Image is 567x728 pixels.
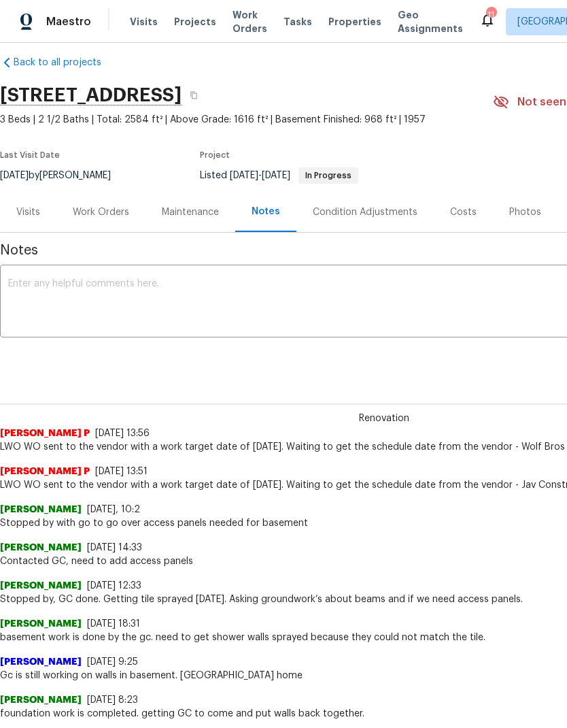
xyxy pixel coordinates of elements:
[95,429,150,438] span: [DATE] 13:56
[87,619,140,629] span: [DATE] 18:31
[95,467,148,476] span: [DATE] 13:51
[73,205,129,219] div: Work Orders
[252,205,280,218] div: Notes
[398,8,463,35] span: Geo Assignments
[162,205,219,219] div: Maintenance
[46,15,91,29] span: Maestro
[87,581,141,591] span: [DATE] 12:33
[230,171,290,180] span: -
[230,171,258,180] span: [DATE]
[200,171,358,180] span: Listed
[182,83,206,107] button: Copy Address
[486,8,496,22] div: 11
[87,505,140,514] span: [DATE], 10:2
[130,15,158,29] span: Visits
[87,695,138,705] span: [DATE] 8:23
[509,205,541,219] div: Photos
[200,151,230,159] span: Project
[233,8,267,35] span: Work Orders
[87,657,138,667] span: [DATE] 9:25
[351,412,417,425] span: Renovation
[16,205,40,219] div: Visits
[450,205,477,219] div: Costs
[283,17,312,27] span: Tasks
[174,15,216,29] span: Projects
[262,171,290,180] span: [DATE]
[87,543,142,552] span: [DATE] 14:33
[313,205,417,219] div: Condition Adjustments
[300,171,357,180] span: In Progress
[328,15,381,29] span: Properties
